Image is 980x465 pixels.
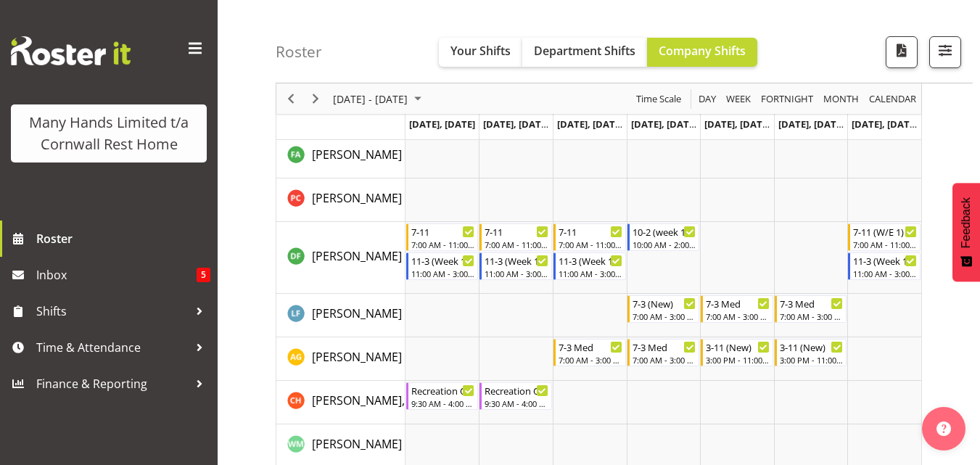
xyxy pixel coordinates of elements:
div: Fairbrother, Deborah"s event - 11-3 (Week 1) Begin From Monday, September 29, 2025 at 11:00:00 AM... [406,252,479,280]
div: 11-3 (Week 1) [411,253,475,268]
div: 7:00 AM - 11:00 AM [559,239,622,250]
div: Hannecart, Charline"s event - Recreation Officer Begin From Monday, September 29, 2025 at 9:30:00... [406,382,479,410]
div: 7:00 AM - 3:00 PM [559,354,622,366]
div: 7-11 [485,224,548,239]
div: Galvez, Angeline"s event - 3-11 (New) Begin From Friday, October 3, 2025 at 3:00:00 PM GMT+13:00 ... [701,339,773,366]
div: 3:00 PM - 11:00 PM [780,354,844,366]
span: 5 [197,268,210,282]
div: Galvez, Angeline"s event - 7-3 Med Begin From Wednesday, October 1, 2025 at 7:00:00 AM GMT+13:00 ... [553,339,626,366]
div: 7:00 AM - 3:00 PM [706,310,770,322]
div: Recreation Officer [411,383,475,398]
span: [PERSON_NAME] [312,349,402,365]
button: Timeline Day [696,90,719,108]
button: Filter Shifts [929,36,961,68]
span: Department Shifts [534,43,635,59]
button: Download a PDF of the roster according to the set date range. [886,36,918,68]
button: Feedback - Show survey [952,183,980,281]
div: 7:00 AM - 3:00 PM [633,310,696,322]
td: Galvez, Angeline resource [276,337,405,381]
h4: Roster [276,44,322,60]
div: 11:00 AM - 3:00 PM [559,268,622,279]
a: [PERSON_NAME] [312,189,402,207]
div: Recreation Officer [485,383,548,398]
button: Your Shifts [439,38,522,67]
span: [DATE], [DATE] [483,118,549,131]
div: 11:00 AM - 3:00 PM [411,268,475,279]
span: Shifts [36,300,189,322]
div: Galvez, Angeline"s event - 3-11 (New) Begin From Saturday, October 4, 2025 at 3:00:00 PM GMT+13:0... [775,339,847,366]
a: [PERSON_NAME] [312,247,402,265]
td: Flynn, Leeane resource [276,294,405,337]
div: 7:00 AM - 3:00 PM [633,354,696,366]
span: [DATE], [DATE] [631,118,697,131]
div: Fairbrother, Deborah"s event - 11-3 (Week 1) Begin From Wednesday, October 1, 2025 at 11:00:00 AM... [553,252,626,280]
button: Next [306,90,326,108]
div: 7:00 AM - 11:00 AM [853,239,917,250]
div: Fairbrother, Deborah"s event - 7-11 Begin From Wednesday, October 1, 2025 at 7:00:00 AM GMT+13:00... [553,223,626,251]
a: [PERSON_NAME], [PERSON_NAME] [312,392,498,409]
a: [PERSON_NAME] [312,146,402,163]
div: 3-11 (New) [780,340,844,354]
div: Many Hands Limited t/a Cornwall Rest Home [25,112,192,155]
td: Chand, Pretika resource [276,178,405,222]
img: help-xxl-2.png [936,421,951,436]
div: Fairbrother, Deborah"s event - 11-3 (Week 1) Begin From Sunday, October 5, 2025 at 11:00:00 AM GM... [848,252,921,280]
div: 10:00 AM - 2:00 PM [633,239,696,250]
button: Timeline Week [724,90,754,108]
a: [PERSON_NAME] [312,305,402,322]
td: Adams, Fran resource [276,135,405,178]
div: 7:00 AM - 11:00 AM [485,239,548,250]
button: Time Scale [634,90,684,108]
span: [PERSON_NAME] [312,436,402,452]
span: [DATE], [DATE] [557,118,623,131]
button: Sep 29 - Oct 05, 2025 [331,90,428,108]
div: Previous [279,83,303,114]
div: 3:00 PM - 11:00 PM [706,354,770,366]
div: Fairbrother, Deborah"s event - 7-11 Begin From Tuesday, September 30, 2025 at 7:00:00 AM GMT+13:0... [479,223,552,251]
div: 7-3 Med [706,296,770,310]
span: Time & Attendance [36,337,189,358]
img: Rosterit website logo [11,36,131,65]
span: Feedback [960,197,973,248]
div: 7-11 [559,224,622,239]
span: [PERSON_NAME] [312,147,402,162]
span: Fortnight [759,90,815,108]
div: Flynn, Leeane"s event - 7-3 Med Begin From Saturday, October 4, 2025 at 7:00:00 AM GMT+13:00 Ends... [775,295,847,323]
td: Hannecart, Charline resource [276,381,405,424]
div: 11-3 (Week 1) [485,253,548,268]
div: Fairbrother, Deborah"s event - 7-11 Begin From Monday, September 29, 2025 at 7:00:00 AM GMT+13:00... [406,223,479,251]
span: Your Shifts [450,43,511,59]
div: 10-2 (week 1) [633,224,696,239]
button: Fortnight [759,90,816,108]
div: Galvez, Angeline"s event - 7-3 Med Begin From Thursday, October 2, 2025 at 7:00:00 AM GMT+13:00 E... [627,339,700,366]
div: 11-3 (Week 1) [853,253,917,268]
div: 7:00 AM - 3:00 PM [780,310,844,322]
div: 7:00 AM - 11:00 AM [411,239,475,250]
div: 9:30 AM - 4:00 PM [485,398,548,409]
span: Day [697,90,717,108]
div: Fairbrother, Deborah"s event - 7-11 (W/E 1) Begin From Sunday, October 5, 2025 at 7:00:00 AM GMT+... [848,223,921,251]
span: Time Scale [635,90,683,108]
div: 9:30 AM - 4:00 PM [411,398,475,409]
div: 7-11 (W/E 1) [853,224,917,239]
td: Fairbrother, Deborah resource [276,222,405,294]
span: [PERSON_NAME] [312,248,402,264]
span: calendar [868,90,918,108]
span: Inbox [36,264,197,286]
span: Company Shifts [659,43,746,59]
button: Department Shifts [522,38,647,67]
span: [PERSON_NAME] [312,190,402,206]
div: Fairbrother, Deborah"s event - 10-2 (week 1) Begin From Thursday, October 2, 2025 at 10:00:00 AM ... [627,223,700,251]
div: 11-3 (Week 1) [559,253,622,268]
span: Finance & Reporting [36,373,189,395]
span: [DATE], [DATE] [852,118,918,131]
a: [PERSON_NAME] [312,348,402,366]
button: Company Shifts [647,38,757,67]
div: 11:00 AM - 3:00 PM [853,268,917,279]
a: [PERSON_NAME] [312,435,402,453]
div: Hannecart, Charline"s event - Recreation Officer Begin From Tuesday, September 30, 2025 at 9:30:0... [479,382,552,410]
span: [DATE], [DATE] [704,118,770,131]
span: [DATE], [DATE] [409,118,475,131]
button: Previous [281,90,301,108]
span: [PERSON_NAME], [PERSON_NAME] [312,392,498,408]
